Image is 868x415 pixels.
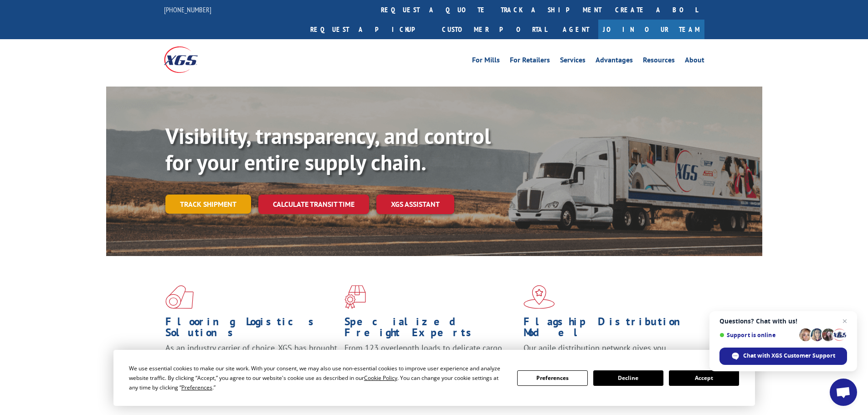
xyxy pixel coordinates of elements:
h1: Flooring Logistics Solutions [165,316,338,343]
img: xgs-icon-total-supply-chain-intelligence-red [165,285,194,309]
a: For Mills [472,56,500,67]
button: Preferences [517,370,587,386]
span: Chat with XGS Customer Support [719,348,847,365]
a: [PHONE_NUMBER] [164,5,211,14]
a: Resources [643,56,675,67]
a: Agent [554,20,598,39]
span: Preferences [181,384,212,391]
a: For Retailers [510,56,550,67]
span: Chat with XGS Customer Support [743,352,835,360]
a: Advantages [596,56,633,67]
b: Visibility, transparency, and control for your entire supply chain. [165,122,491,176]
span: Our agile distribution network gives you nationwide inventory management on demand. [524,343,691,364]
a: Track shipment [165,195,251,214]
span: Support is online [719,332,796,338]
span: Cookie Policy [364,374,397,382]
a: XGS ASSISTANT [376,195,454,214]
a: Join Our Team [598,20,704,39]
h1: Flagship Distribution Model [524,316,696,343]
h1: Specialized Freight Experts [344,316,517,343]
a: About [685,56,704,67]
img: xgs-icon-focused-on-flooring-red [344,285,366,309]
span: Questions? Chat with us! [719,318,847,325]
span: As an industry carrier of choice, XGS has brought innovation and dedication to flooring logistics... [165,343,337,375]
button: Decline [593,370,663,386]
a: Request a pickup [303,20,435,39]
div: Cookie Consent Prompt [113,350,755,406]
a: Calculate transit time [258,195,369,214]
p: From 123 overlength loads to delicate cargo, our experienced staff knows the best way to move you... [344,343,517,383]
a: Customer Portal [435,20,554,39]
a: Open chat [830,379,857,406]
div: We use essential cookies to make our site work. With your consent, we may also use non-essential ... [129,364,506,392]
img: xgs-icon-flagship-distribution-model-red [524,285,555,309]
a: Services [560,56,586,67]
button: Accept [669,370,739,386]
